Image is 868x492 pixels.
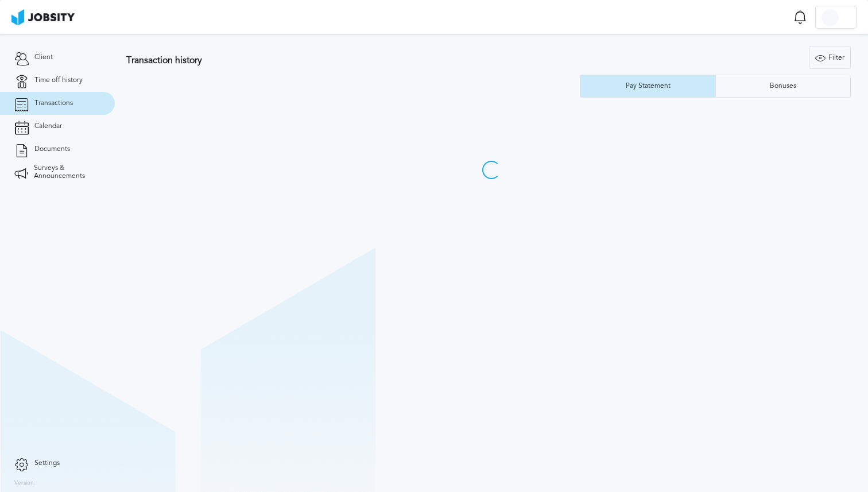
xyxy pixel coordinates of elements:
[34,122,62,130] span: Calendar
[34,99,73,107] span: Transactions
[809,46,851,69] button: Filter
[126,55,522,65] h3: Transaction history
[715,75,851,98] button: Bonuses
[764,82,802,90] div: Bonuses
[14,480,36,487] label: Version:
[620,82,676,90] div: Pay Statement
[11,9,75,25] img: ab4bad089aa723f57921c736e9817d99.png
[34,459,60,467] span: Settings
[809,47,850,69] div: Filter
[34,145,70,153] span: Documents
[34,164,100,180] span: Surveys & Announcements
[34,76,83,84] span: Time off history
[34,53,53,61] span: Client
[580,75,715,98] button: Pay Statement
